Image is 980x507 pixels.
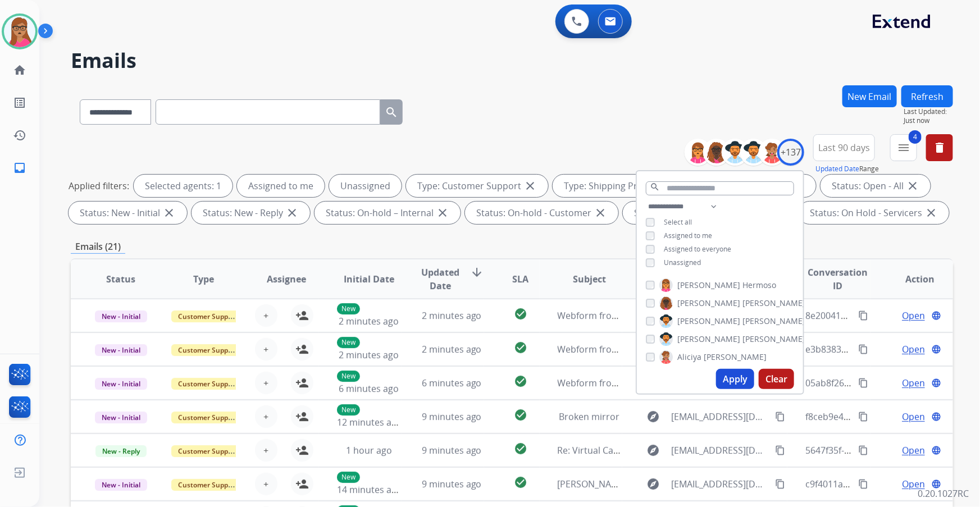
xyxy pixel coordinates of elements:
mat-icon: person_add [295,309,309,322]
p: New [337,371,360,382]
mat-icon: check_circle [514,408,527,422]
div: Status: On-hold – Internal [314,202,461,224]
span: 14 minutes ago [337,483,402,496]
span: Open [902,309,925,322]
span: e3b8383b-cdc8-4f84-865e-989a637446e3 [805,343,977,355]
mat-icon: language [931,344,941,354]
img: avatar [4,16,35,47]
span: + [263,342,268,356]
div: Status: New - Initial [69,202,187,224]
span: 6 minutes ago [422,377,482,389]
mat-icon: close [906,179,919,193]
span: 4 [909,130,922,144]
span: [PERSON_NAME] [677,298,740,309]
span: Unassigned [664,258,701,267]
span: Customer Support [171,479,244,491]
span: 9 minutes ago [422,444,482,456]
mat-icon: content_copy [858,310,868,321]
span: New - Initial [95,310,147,322]
mat-icon: person_add [295,444,309,457]
span: Initial Date [344,272,394,286]
mat-icon: close [924,206,938,220]
mat-icon: close [436,206,449,220]
button: 4 [890,134,917,161]
span: 2 minutes ago [422,309,482,322]
span: [EMAIL_ADDRESS][DOMAIN_NAME] [672,477,769,491]
span: Open [902,410,925,423]
span: Status [106,272,135,286]
div: Type: Customer Support [406,175,548,197]
span: [PERSON_NAME] [677,316,740,327]
span: Open [902,444,925,457]
span: New - Initial [95,344,147,356]
mat-icon: explore [647,444,660,457]
span: Customer Support [171,310,244,322]
span: Hermoso [742,280,776,291]
mat-icon: content_copy [775,479,785,489]
span: 8e200415-455c-4563-a9af-e0ec7f57cfb4 [805,309,970,322]
span: Updated Date [420,266,461,293]
mat-icon: check_circle [514,307,527,321]
mat-icon: person_add [295,376,309,390]
span: 2 minutes ago [339,315,399,327]
span: 2 minutes ago [339,349,399,361]
span: Webform from [EMAIL_ADDRESS][DOMAIN_NAME] on [DATE] [558,377,812,389]
span: Broken mirror [559,410,620,423]
span: 12 minutes ago [337,416,402,428]
button: + [255,338,277,360]
span: 2 minutes ago [422,343,482,355]
span: New - Initial [95,412,147,423]
span: Last Updated: [904,107,953,116]
mat-icon: language [931,412,941,422]
mat-icon: close [162,206,176,220]
mat-icon: content_copy [775,412,785,422]
span: + [263,309,268,322]
mat-icon: check_circle [514,341,527,354]
span: + [263,410,268,423]
div: Status: On-hold - Customer [465,202,618,224]
mat-icon: language [931,445,941,455]
button: + [255,405,277,428]
span: [PERSON_NAME] [742,316,805,327]
mat-icon: content_copy [858,479,868,489]
span: Customer Support [171,344,244,356]
mat-icon: language [931,479,941,489]
span: SLA [512,272,528,286]
p: Applied filters: [69,179,129,193]
mat-icon: content_copy [858,412,868,422]
mat-icon: explore [647,410,660,423]
mat-icon: language [931,378,941,388]
span: Select all [664,217,692,227]
span: New - Initial [95,479,147,491]
div: Status: On Hold - Pending Parts [623,202,794,224]
mat-icon: person_add [295,477,309,491]
span: Conversation ID [805,266,869,293]
mat-icon: search [650,182,660,192]
mat-icon: close [594,206,607,220]
mat-icon: home [13,63,26,77]
button: Refresh [901,85,953,107]
span: Type [193,272,214,286]
button: + [255,439,277,462]
button: Apply [716,369,754,389]
button: New Email [842,85,897,107]
div: +137 [777,139,804,166]
span: + [263,376,268,390]
span: + [263,477,268,491]
span: Open [902,342,925,356]
mat-icon: content_copy [858,378,868,388]
span: [PERSON_NAME] [677,334,740,345]
div: Status: On Hold - Servicers [799,202,949,224]
mat-icon: explore [647,477,660,491]
span: Assignee [267,272,306,286]
span: 05ab8f26-51c3-4c1d-a1fe-286c81e39755 [805,377,973,389]
span: [PERSON_NAME] [677,280,740,291]
span: Just now [904,116,953,125]
button: + [255,372,277,394]
span: Assigned to me [664,231,712,240]
mat-icon: content_copy [858,344,868,354]
button: + [255,304,277,327]
span: [EMAIL_ADDRESS][DOMAIN_NAME] [672,410,769,423]
span: Re: Virtual Card - Follow Up [558,444,672,456]
mat-icon: menu [897,141,910,154]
